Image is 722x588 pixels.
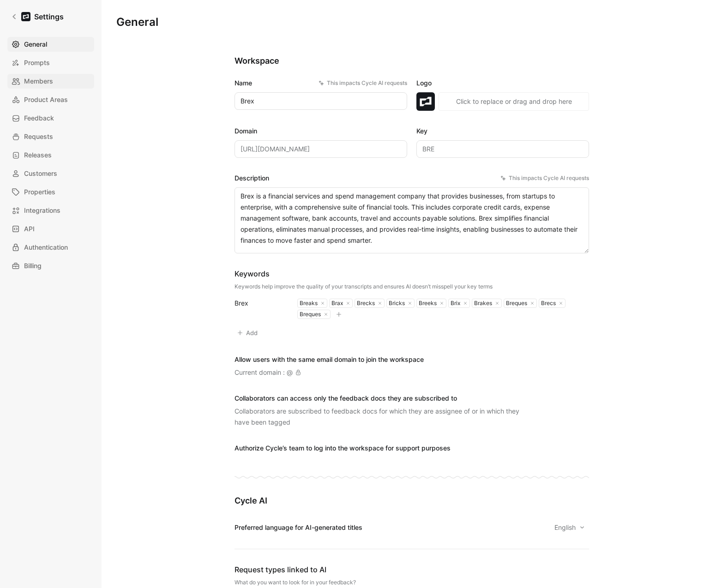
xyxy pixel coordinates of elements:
h1: General [116,15,158,30]
div: Collaborators can access only the feedback docs they are subscribed to [235,393,530,404]
div: Request types linked to AI [235,564,589,575]
button: English [550,521,589,534]
div: Breques [298,311,321,318]
label: Key [416,126,589,137]
div: Brix [449,300,460,307]
span: Customers [24,168,57,179]
h2: Cycle AI [235,495,589,506]
div: Keywords help improve the quality of your transcripts and ensures AI doesn’t misspell your key terms [235,283,493,290]
span: Integrations [24,205,60,216]
a: Members [7,74,94,89]
div: Keywords [235,268,493,279]
div: Bricks [387,300,405,307]
div: This impacts Cycle AI requests [319,78,407,88]
label: Logo [416,78,589,89]
div: Brakes [472,300,492,307]
label: Domain [235,126,407,137]
span: Authentication [24,242,68,253]
a: Releases [7,148,94,162]
span: General [24,39,47,50]
a: Feedback [7,111,94,126]
a: API [7,222,94,236]
a: Customers [7,166,94,181]
span: Releases [24,150,52,161]
a: Settings [7,7,67,26]
span: English [554,522,578,533]
span: Feedback [24,113,54,124]
div: Brecs [539,300,556,307]
span: Billing [24,260,42,271]
button: Click to replace or drag and drop here [439,92,589,111]
span: API [24,223,35,234]
span: Prompts [24,57,50,68]
div: Collaborators are subscribed to feedback docs for which they are assignee of or in which they hav... [235,406,530,428]
a: Properties [7,185,94,199]
a: General [7,37,94,52]
h2: Workspace [235,55,589,66]
div: What do you want to look for in your feedback? [235,579,589,586]
div: Brex [235,298,286,309]
a: Integrations [7,203,94,218]
button: Add [235,326,262,339]
span: Product Areas [24,94,68,105]
a: Requests [7,129,94,144]
input: Some placeholder [235,140,407,158]
span: Properties [24,186,55,198]
div: Preferred language for AI-generated titles [235,522,362,533]
a: Billing [7,258,94,273]
h1: Settings [34,11,64,22]
div: Breaks [298,300,318,307]
label: Description [235,173,589,184]
div: Allow users with the same email domain to join the workspace [235,354,424,365]
div: Current domain : @ [235,367,301,378]
a: Prompts [7,55,94,70]
span: Requests [24,131,53,142]
textarea: Brex is a financial services and spend management company that provides businesses, from startups... [235,187,589,253]
label: Name [235,78,407,89]
a: Product Areas [7,92,94,107]
div: Breeks [417,300,437,307]
span: Members [24,76,53,87]
div: Authorize Cycle’s team to log into the workspace for support purposes [235,443,451,454]
div: Brax [330,300,343,307]
a: Authentication [7,240,94,255]
div: Brecks [355,300,375,307]
img: logo [416,92,435,111]
div: This impacts Cycle AI requests [500,174,589,183]
div: Breques [504,300,527,307]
